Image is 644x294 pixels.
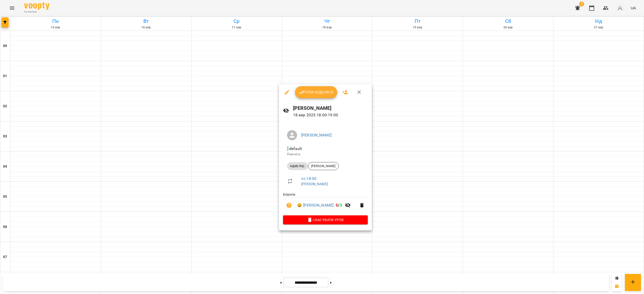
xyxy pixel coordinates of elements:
a: 😀 [PERSON_NAME] [297,202,334,208]
p: Кімната [287,152,364,157]
b: / [336,203,342,208]
span: - default [287,146,303,151]
span: 3 [340,203,342,208]
button: Скасувати Урок [283,215,368,224]
span: Скасувати Урок [287,217,364,223]
h6: [PERSON_NAME] [293,104,368,112]
span: [PERSON_NAME] [308,164,338,168]
span: Урок відбувся [299,89,333,95]
span: 5 [336,203,338,208]
a: [PERSON_NAME] [301,182,328,186]
a: [PERSON_NAME] [301,133,332,137]
button: Візит ще не сплачено. Додати оплату? [283,199,295,211]
div: [PERSON_NAME] [308,162,339,170]
p: 18 вер 2025 18:00 - 19:00 [293,112,368,118]
button: Урок відбувся [295,86,337,98]
ul: Клієнти [283,192,368,215]
a: чт , 18:00 [301,176,316,181]
span: Індив.Укр. [287,164,308,168]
